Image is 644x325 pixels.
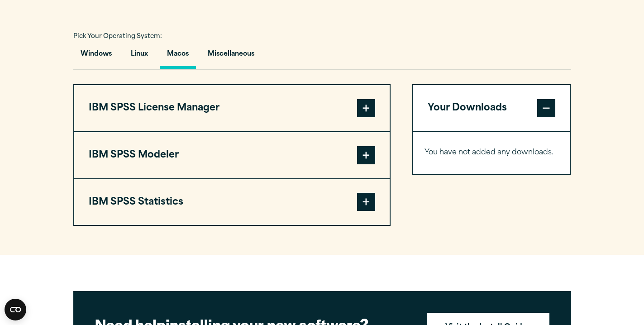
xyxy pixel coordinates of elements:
[124,43,155,69] button: Linux
[413,131,570,174] div: Your Downloads
[160,43,196,69] button: Macos
[200,43,262,69] button: Miscellaneous
[74,132,390,178] button: IBM SPSS Modeler
[74,85,390,131] button: IBM SPSS License Manager
[73,43,119,69] button: Windows
[74,179,390,225] button: IBM SPSS Statistics
[413,85,570,131] button: Your Downloads
[5,299,26,320] button: Open CMP widget
[425,146,559,159] p: You have not added any downloads.
[73,33,162,39] span: Pick Your Operating System:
